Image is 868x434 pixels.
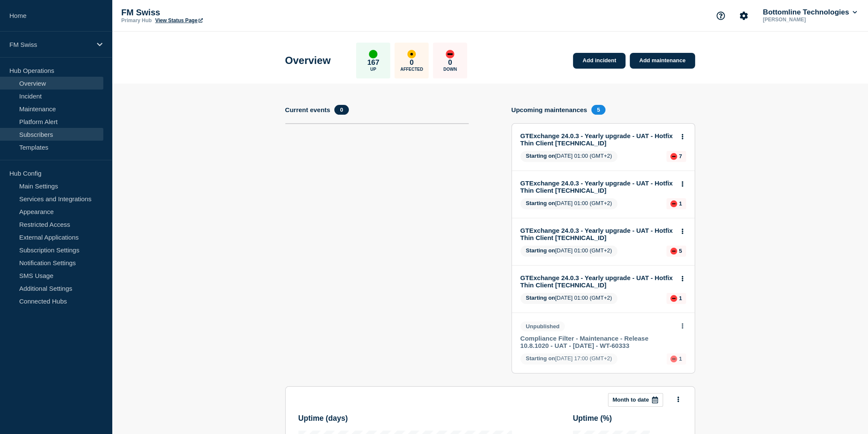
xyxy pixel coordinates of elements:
div: down [670,356,677,362]
span: [DATE] 01:00 (GMT+2) [520,151,618,162]
a: GTExchange 24.0.3 - Yearly upgrade - UAT - Hotfix Thin Client [TECHNICAL_ID] [520,132,675,147]
div: down [670,153,677,160]
a: GTExchange 24.0.3 - Yearly upgrade - UAT - Hotfix Thin Client [TECHNICAL_ID] [520,179,675,194]
p: 1 [679,295,682,301]
span: Starting on [526,355,555,362]
p: Month to date [613,396,649,403]
a: GTExchange 24.0.3 - Yearly upgrade - UAT - Hotfix Thin Client [TECHNICAL_ID] [520,274,675,289]
p: [PERSON_NAME] [761,17,850,23]
span: Starting on [526,247,555,254]
h3: Uptime ( days ) [298,414,348,423]
span: Starting on [526,200,555,206]
div: down [670,200,677,207]
button: Bottomline Technologies [761,8,859,17]
span: [DATE] 01:00 (GMT+2) [520,293,618,304]
div: down [670,248,677,255]
h3: Uptime ( % ) [573,414,612,423]
button: Month to date [608,393,663,407]
h4: Current events [285,106,330,113]
div: up [369,50,377,58]
p: Up [370,67,376,72]
a: Add incident [573,53,625,69]
span: Starting on [526,153,555,159]
span: Starting on [526,295,555,301]
span: [DATE] 01:00 (GMT+2) [520,246,618,257]
p: Down [443,67,457,72]
div: down [670,295,677,302]
p: 1 [679,356,682,362]
div: down [446,50,454,58]
p: FM Swiss [9,41,91,48]
span: 0 [334,105,348,115]
a: Compliance Filter - Maintenance - Release 10.8.1020 - UAT - [DATE] - WT-60333 [520,335,675,349]
p: Primary Hub [121,17,152,23]
p: 1 [679,200,682,207]
p: 7 [679,153,682,159]
button: Support [712,7,730,25]
span: [DATE] 01:00 (GMT+2) [520,198,618,209]
h4: Upcoming maintenances [511,106,587,113]
p: 167 [367,58,379,67]
a: GTExchange 24.0.3 - Yearly upgrade - UAT - Hotfix Thin Client [TECHNICAL_ID] [520,227,675,241]
span: [DATE] 17:00 (GMT+2) [520,353,618,365]
button: Account settings [735,7,753,25]
div: affected [407,50,416,58]
p: FM Swiss [121,8,292,17]
p: Affected [400,67,423,72]
a: View Status Page [155,17,202,23]
p: 0 [410,58,414,67]
span: 5 [591,105,605,115]
span: Unpublished [520,321,565,331]
h1: Overview [285,55,331,67]
a: Add maintenance [630,53,695,69]
p: 5 [679,248,682,254]
p: 0 [448,58,452,67]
